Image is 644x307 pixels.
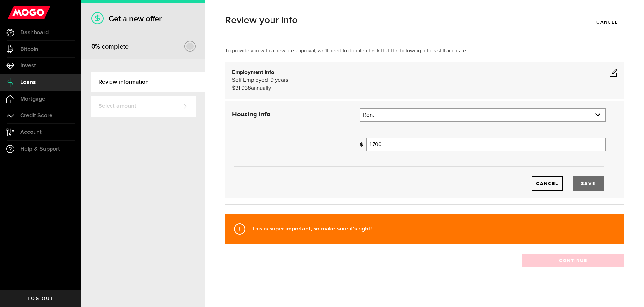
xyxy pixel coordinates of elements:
strong: Housing info [232,111,270,118]
div: % complete [91,41,129,52]
span: Bitcoin [20,46,38,52]
button: Open LiveChat chat widget [5,3,25,22]
span: Loans [20,79,36,85]
span: Log out [28,296,53,301]
span: annually [251,85,271,91]
span: Self-Employed , [232,77,271,83]
h1: Review your info [225,15,624,25]
a: Select amount [91,96,196,117]
span: Help & Support [20,146,60,152]
button: Continue [522,254,624,267]
b: Employment info [232,70,274,75]
span: Mortgage [20,96,45,102]
span: 0 [91,43,95,50]
h1: Get a new offer [91,14,196,23]
span: Account [20,129,42,135]
span: $31,938 [232,85,251,91]
a: Cancel [532,176,563,191]
strong: This is super important, so make sure it's right! [252,225,372,232]
span: 9 years [271,77,288,83]
p: To provide you with a new pre-approval, we'll need to double-check that the following info is sti... [225,47,624,55]
button: Save [573,176,604,191]
a: Review information [91,72,205,92]
span: Credit Score [20,113,52,119]
a: Cancel [590,15,624,29]
a: expand select [360,109,605,121]
span: Dashboard [20,30,49,35]
span: Invest [20,63,36,69]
